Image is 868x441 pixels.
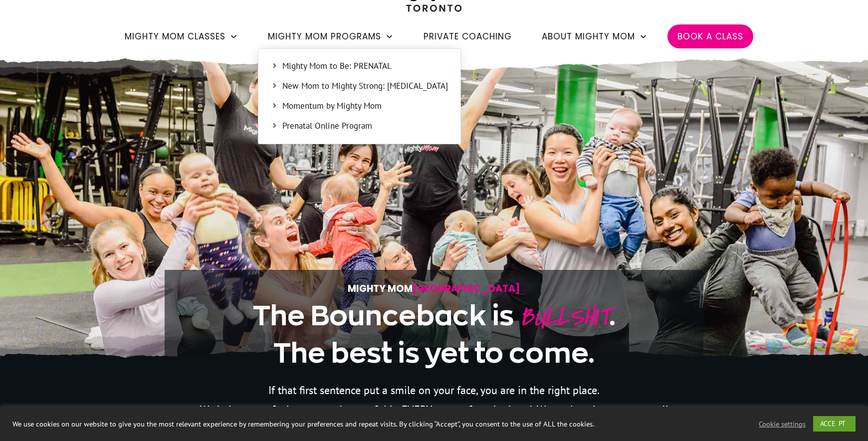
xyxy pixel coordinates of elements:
span: Prenatal Online Program [282,120,448,133]
span: The Bounceback is [253,300,514,330]
span: About Mighty Mom [542,28,635,45]
h1: . [195,298,673,371]
a: Cookie settings [759,420,806,429]
a: New Mom to Mighty Strong: [MEDICAL_DATA] [263,79,455,94]
a: Mighty Mom Classes [125,28,238,45]
a: Mighty Mom Programs [268,28,394,45]
span: [GEOGRAPHIC_DATA] [413,282,520,295]
span: Mighty Mom to Be: PRENATAL [282,60,448,73]
span: If that first sentence put a smile on your face, you are in the right place. [268,383,600,397]
span: Mighty Mom Programs [268,28,381,45]
div: We use cookies on our website to give you the most relevant experience by remembering your prefer... [12,420,603,429]
span: BULLSHIT [519,298,609,336]
a: ACCEPT [813,416,856,432]
span: The best is yet to come. [273,338,595,368]
a: Book a Class [677,28,743,45]
p: Mighty Mom [195,280,673,297]
a: About Mighty Mom [542,28,648,45]
a: Prenatal Online Program [263,119,455,134]
span: Mighty Mom Classes [125,28,225,45]
span: Momentum by Mighty Mom [282,100,448,113]
span: We help moms feel strong and powerful in EVERY stage of motherhood. We can't wait to get started! [200,403,668,417]
a: Private Coaching [424,28,512,45]
a: Momentum by Mighty Mom [263,99,455,114]
span: New Mom to Mighty Strong: [MEDICAL_DATA] [282,80,448,93]
a: Mighty Mom to Be: PRENATAL [263,59,455,74]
